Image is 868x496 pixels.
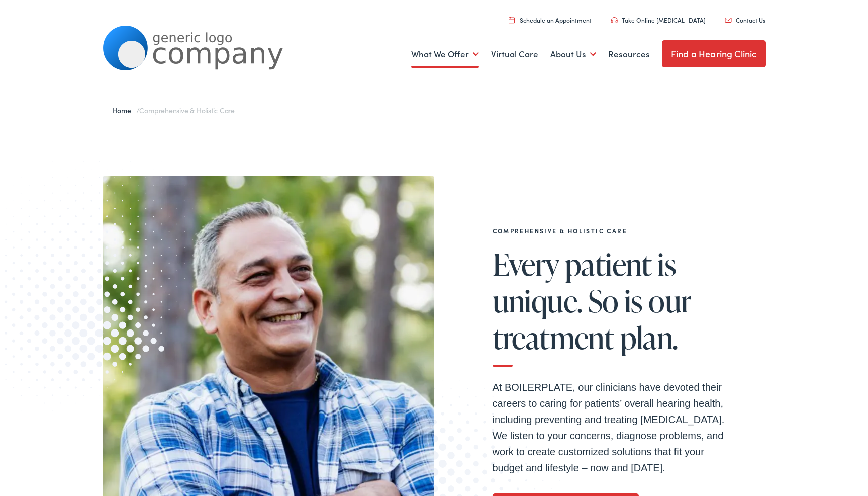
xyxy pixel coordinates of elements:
[648,284,691,317] span: our
[662,40,766,67] a: Find a Hearing Clinic
[113,105,235,115] span: /
[611,16,706,24] a: Take Online [MEDICAL_DATA]
[491,36,538,73] a: Virtual Care
[493,247,559,281] span: Every
[588,284,619,317] span: So
[608,36,650,73] a: Resources
[565,247,652,281] span: patient
[139,105,235,115] span: Comprehensive & Holistic Care
[620,321,678,354] span: plan.
[493,284,583,317] span: unique.
[550,36,596,73] a: About Us
[411,36,479,73] a: What We Offer
[611,17,618,23] img: utility icon
[509,17,515,23] img: utility icon
[509,16,592,24] a: Schedule an Appointment
[725,18,732,23] img: utility icon
[624,284,643,317] span: is
[725,16,765,24] a: Contact Us
[493,321,615,354] span: treatment
[657,247,676,281] span: is
[113,105,136,115] a: Home
[493,379,734,476] p: At BOILERPLATE, our clinicians have devoted their careers to caring for patients’ overall hearing...
[493,227,734,234] h2: Comprehensive & Holistic Care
